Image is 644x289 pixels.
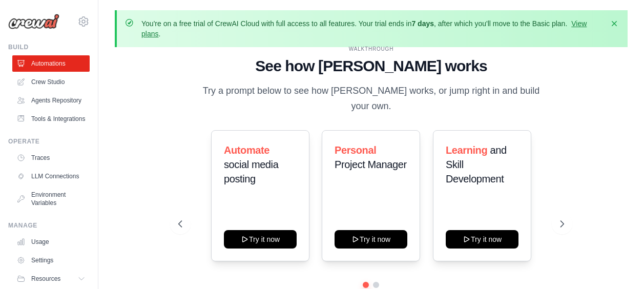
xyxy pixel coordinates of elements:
p: You're on a free trial of CrewAI Cloud with full access to all features. Your trial ends in , aft... [141,18,603,39]
a: Agents Repository [12,92,90,109]
span: and Skill Development [446,144,507,184]
a: Environment Variables [12,187,90,211]
a: LLM Connections [12,168,90,184]
button: Resources [12,271,90,287]
a: Crew Studio [12,74,90,90]
span: Personal [335,144,376,156]
span: Resources [31,275,60,283]
button: Try it now [335,230,407,249]
span: Automate [224,144,269,156]
a: Settings [12,252,90,269]
a: Automations [12,55,90,72]
a: Usage [12,234,90,250]
div: Build [8,43,90,51]
a: Tools & Integrations [12,111,90,127]
span: social media posting [224,159,278,184]
a: Traces [12,150,90,166]
span: Project Manager [335,159,407,170]
span: Learning [446,144,487,156]
h1: See how [PERSON_NAME] works [178,57,564,75]
p: Try a prompt below to see how [PERSON_NAME] works, or jump right in and build your own. [199,84,543,114]
strong: 7 days [411,19,434,28]
button: Try it now [224,230,297,249]
div: Manage [8,221,90,230]
div: WALKTHROUGH [178,45,564,53]
button: Try it now [446,230,518,249]
div: Operate [8,137,90,146]
img: Logo [8,14,59,29]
